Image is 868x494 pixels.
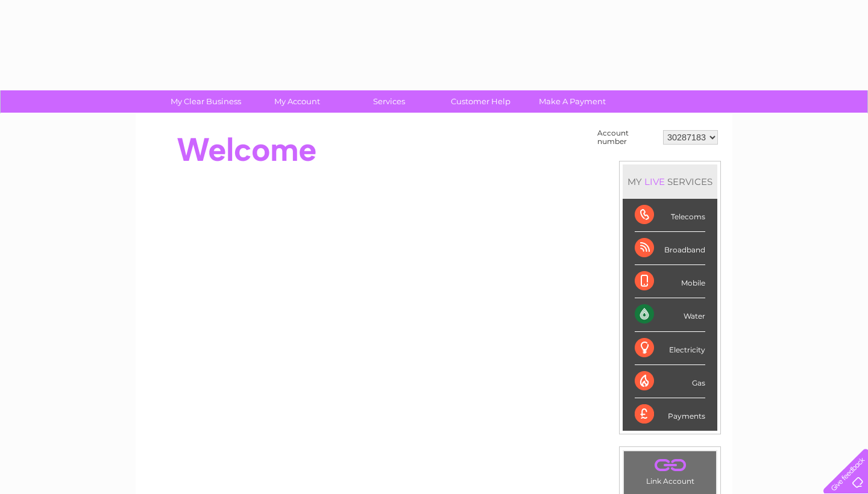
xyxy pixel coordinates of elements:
[635,398,705,431] div: Payments
[523,90,622,113] a: Make A Payment
[635,199,705,232] div: Telecoms
[339,90,439,113] a: Services
[156,90,256,113] a: My Clear Business
[623,164,717,199] div: MY SERVICES
[623,451,717,489] td: Link Account
[642,176,667,187] div: LIVE
[635,332,705,365] div: Electricity
[594,126,660,149] td: Account number
[248,90,347,113] a: My Account
[635,265,705,298] div: Mobile
[627,454,713,475] a: .
[635,232,705,265] div: Broadband
[635,298,705,331] div: Water
[635,365,705,398] div: Gas
[431,90,530,113] a: Customer Help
